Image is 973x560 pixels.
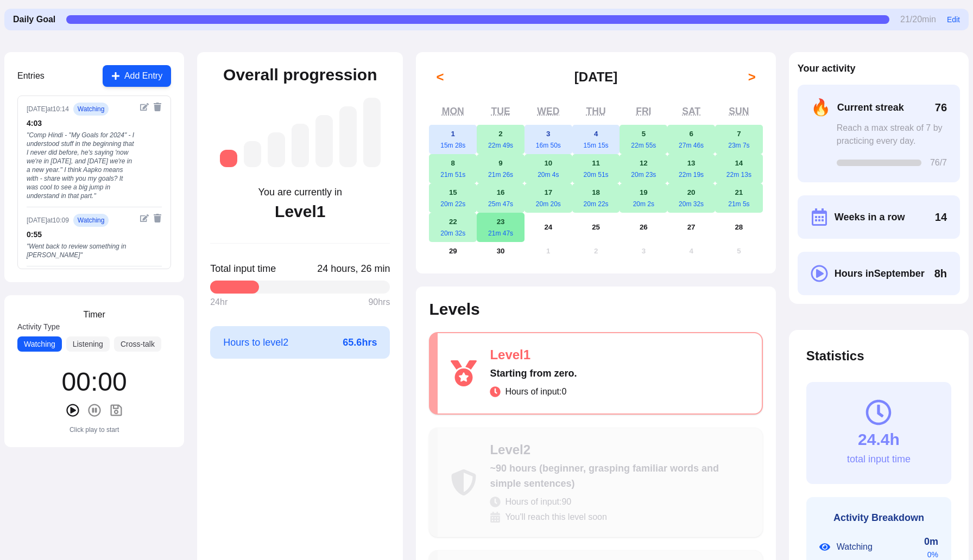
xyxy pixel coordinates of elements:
abbr: Sunday [729,106,749,117]
button: September 23, 202521m 47s [477,213,525,242]
div: [DATE] at 10:14 [27,105,69,113]
span: 🔥 [811,98,831,117]
button: September 22, 202520m 32s [429,213,477,242]
button: September 21, 202521m 5s [715,183,763,213]
div: 23m 7s [715,141,763,150]
span: Click to toggle between decimal and time format [317,261,390,276]
abbr: October 4, 2025 [689,247,693,255]
abbr: September 20, 2025 [687,188,696,196]
button: September 29, 2025 [429,242,477,260]
div: Starting from zero. [490,366,748,381]
span: < [436,68,444,86]
span: Watching [837,540,873,553]
div: 20m 4s [525,170,572,179]
button: Add Entry [103,65,171,87]
button: September 18, 202520m 22s [572,183,620,213]
div: 22m 55s [620,141,667,150]
abbr: September 28, 2025 [735,223,743,231]
span: Hours in September [835,266,925,281]
span: 76 [935,100,947,115]
abbr: September 19, 2025 [640,188,648,196]
span: > [748,68,756,86]
button: Watching [17,336,62,352]
div: 20m 20s [525,200,572,208]
span: 24 hr [210,296,228,309]
button: Edit entry [140,214,149,222]
abbr: September 11, 2025 [592,159,600,167]
div: 21m 51s [429,170,477,179]
div: Level 7: ~2,625 hours (near-native, understanding most media and conversations fluently) [363,98,381,167]
span: You'll reach this level soon [505,511,606,524]
abbr: Tuesday [491,106,510,117]
button: September 24, 2025 [525,213,572,242]
button: September 6, 202527m 46s [667,125,715,154]
span: 21 / 20 min [900,13,936,26]
abbr: September 26, 2025 [640,223,648,231]
abbr: September 14, 2025 [735,159,743,167]
div: 20m 22s [429,200,477,208]
span: Hours of input: 0 [505,385,566,398]
h2: Statistics [806,347,951,365]
div: 22m 19s [667,170,715,179]
span: Click to toggle between decimal and time format [934,266,947,281]
button: October 4, 2025 [667,242,715,260]
abbr: September 13, 2025 [687,159,696,167]
div: Level 2: ~90 hours (beginner, grasping familiar words and simple sentences) [244,141,261,167]
div: 0m [924,534,938,549]
button: September 3, 202516m 50s [525,125,572,154]
span: watching [73,214,109,227]
div: 20m 51s [572,170,620,179]
button: September 5, 202522m 55s [620,125,667,154]
button: September 27, 2025 [667,213,715,242]
div: Level 1 [275,202,325,221]
button: September 9, 202521m 26s [477,154,525,183]
button: September 25, 2025 [572,213,620,242]
abbr: September 30, 2025 [497,247,505,255]
h2: Your activity [798,61,960,76]
abbr: September 25, 2025 [592,223,600,231]
button: September 30, 2025 [477,242,525,260]
abbr: September 15, 2025 [449,188,457,196]
button: September 15, 202520m 22s [429,183,477,213]
abbr: September 2, 2025 [498,130,502,138]
abbr: September 24, 2025 [544,223,552,231]
label: Activity Type [17,321,171,332]
abbr: September 7, 2025 [737,130,741,138]
span: Total input time [210,261,276,276]
h3: Activity Breakdown [819,510,938,525]
div: " Comp Hindi - "My Goals for 2024" - I understood stuff in the beginning that I never did before,... [27,131,136,200]
abbr: September 5, 2025 [642,130,646,138]
span: 65.6 hrs [343,335,377,350]
abbr: Friday [636,106,651,117]
div: 21m 5s [715,200,763,208]
button: September 11, 202520m 51s [572,154,620,183]
div: 0 % [924,549,938,560]
h3: Entries [17,69,45,82]
div: [DATE] at 10:09 [27,216,69,225]
abbr: October 3, 2025 [642,247,646,255]
h3: Timer [83,308,105,321]
button: October 5, 2025 [715,242,763,260]
button: Delete entry [153,103,162,111]
button: September 19, 202520m 2s [620,183,667,213]
abbr: September 21, 2025 [735,188,743,196]
abbr: Saturday [682,106,700,117]
div: 20m 2s [620,200,667,208]
div: total input time [847,451,911,467]
div: Click play to start [69,425,119,434]
button: > [741,66,763,88]
abbr: September 1, 2025 [451,130,455,138]
button: September 7, 202523m 7s [715,125,763,154]
button: September 2, 202522m 49s [477,125,525,154]
div: 16m 50s [525,141,572,150]
div: 20m 22s [572,200,620,208]
button: Edit [947,14,960,25]
abbr: September 3, 2025 [546,130,550,138]
abbr: September 17, 2025 [544,188,552,196]
div: 24.4h [858,430,900,449]
button: September 28, 2025 [715,213,763,242]
abbr: September 8, 2025 [451,159,455,167]
abbr: September 18, 2025 [592,188,600,196]
div: 15m 15s [572,141,620,150]
button: September 10, 202520m 4s [525,154,572,183]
